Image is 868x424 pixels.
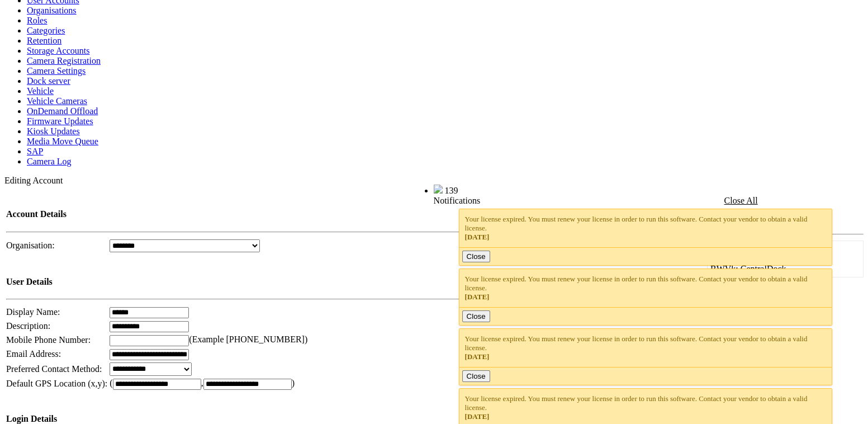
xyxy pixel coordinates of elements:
[27,6,77,15] a: Organisations
[27,76,70,86] a: Dock server
[109,378,601,390] td: ( , )
[27,147,43,156] a: SAP
[465,335,827,361] div: Your license expired. You must renew your license in order to run this software. Contact your ven...
[445,186,458,195] span: 139
[27,136,98,146] a: Media Move Queue
[27,96,87,106] a: Vehicle Cameras
[4,176,63,185] span: Editing Account
[6,307,60,317] span: Display Name:
[465,215,827,242] div: Your license expired. You must renew your license in order to run this software. Contact your ven...
[27,116,93,126] a: Firmware Updates
[27,86,54,96] a: Vehicle
[6,364,102,374] span: Preferred Contact Method:
[27,56,101,65] a: Camera Registration
[27,157,72,166] a: Camera Log
[6,241,55,250] span: Organisation:
[465,412,490,421] span: [DATE]
[434,196,840,206] div: Notifications
[27,16,47,25] a: Roles
[462,251,490,262] button: Close
[27,46,89,55] a: Storage Accounts
[462,310,490,322] button: Close
[27,36,61,45] a: Retention
[189,335,307,344] span: (Example [PHONE_NUMBER])
[465,394,827,421] div: Your license expired. You must renew your license in order to run this software. Contact your ven...
[27,26,65,35] a: Categories
[27,66,86,76] a: Camera Settings
[465,352,490,361] span: [DATE]
[724,196,758,205] a: Close All
[6,277,600,287] h4: User Details
[6,379,107,388] span: Default GPS Location (x,y):
[465,275,827,301] div: Your license expired. You must renew your license in order to run this software. Contact your ven...
[6,209,600,219] h4: Account Details
[6,349,61,359] span: Email Address:
[465,233,490,241] span: [DATE]
[27,106,98,116] a: OnDemand Offload
[434,185,443,194] img: bell25.png
[6,414,600,424] h4: Login Details
[6,335,91,345] span: Mobile Phone Number:
[27,126,80,136] a: Kiosk Updates
[465,293,490,301] span: [DATE]
[462,370,490,382] button: Close
[6,321,50,331] span: Description:
[320,185,411,194] span: Welcome, Aqil (Administrator)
